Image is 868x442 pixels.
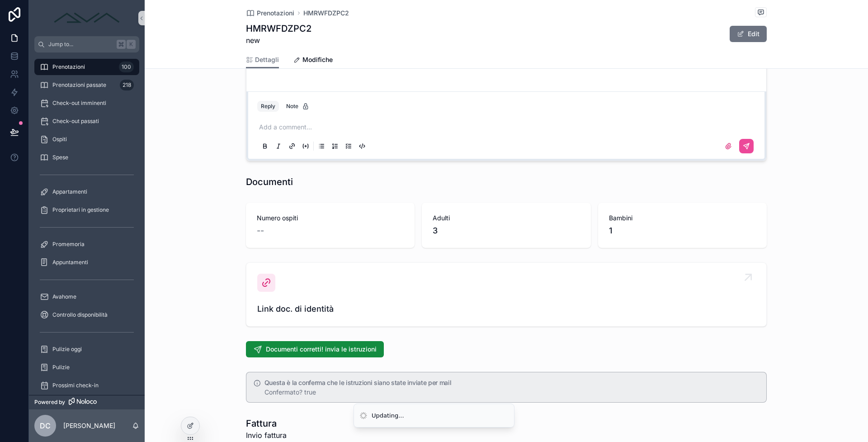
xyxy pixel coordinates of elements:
a: Promemoria [34,236,139,252]
img: App logo [51,11,123,25]
span: Adulti [433,214,580,223]
h1: HMRWFDZPC2 [246,22,311,35]
a: Appartamenti [34,184,139,200]
span: Dettagli [255,55,279,64]
a: Appuntamenti [34,254,139,271]
span: Pulizie [52,364,70,371]
span: Appartamenti [52,188,87,195]
div: Confermato? true [264,388,759,397]
span: 1 [609,224,756,237]
span: Appuntamenti [52,259,88,266]
span: Spese [52,154,68,161]
span: K [127,41,135,48]
span: Confermato? true [264,388,316,396]
a: Prenotazioni [246,9,294,18]
span: Prenotazioni [52,63,85,71]
a: Pulizie [34,359,139,375]
div: 218 [120,80,134,90]
span: Avahome [52,293,76,300]
button: Edit [730,26,767,42]
span: Prossimi check-in [52,382,99,389]
a: Dettagli [246,52,279,69]
span: Check-out imminenti [52,100,106,107]
p: [PERSON_NAME] [63,421,115,430]
div: scrollable content [29,52,145,395]
a: Powered by [29,395,145,409]
span: Prenotazioni passate [52,81,106,89]
a: Modifiche [293,52,333,70]
a: Ospiti [34,131,139,147]
button: Note [283,101,313,112]
h1: Fattura [246,417,287,430]
span: new [246,35,311,46]
span: Invio fattura [246,430,287,441]
span: 3 [433,224,580,237]
a: Prossimi check-in [34,377,139,394]
a: Prenotazioni100 [34,59,139,75]
button: Reply [257,101,279,112]
button: Documenti corretti! invia le istruzioni [246,341,384,357]
a: Check-out imminenti [34,95,139,111]
span: Pulizie oggi [52,346,82,353]
span: Jump to... [48,41,113,48]
button: Jump to...K [34,36,139,52]
span: Numero ospiti [257,214,404,223]
a: Controllo disponibilità [34,307,139,323]
span: DC [40,420,51,431]
a: Spese [34,149,139,166]
span: Promemoria [52,241,85,248]
span: Powered by [34,399,65,406]
span: Check-out passati [52,118,99,125]
span: Bambini [609,214,756,223]
div: Updating... [372,411,404,420]
a: Pulizie oggi [34,341,139,357]
span: Modifiche [302,55,333,64]
h1: Documenti [246,176,293,188]
a: Prenotazioni passate218 [34,77,139,93]
a: HMRWFDZPC2 [303,9,349,18]
span: -- [257,224,264,237]
a: Link doc. di identità [246,263,766,326]
span: Link doc. di identità [257,303,755,315]
span: Documenti corretti! invia le istruzioni [266,345,377,354]
a: Check-out passati [34,113,139,129]
a: Proprietari in gestione [34,202,139,218]
div: 100 [119,62,134,72]
h5: Questa è la conferma che le istruzioni siano state inviate per mail [264,380,759,386]
span: Ospiti [52,136,67,143]
span: Prenotazioni [257,9,294,18]
a: Avahome [34,289,139,305]
span: Proprietari in gestione [52,206,109,214]
span: Controllo disponibilità [52,311,108,318]
div: Note [286,103,309,110]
